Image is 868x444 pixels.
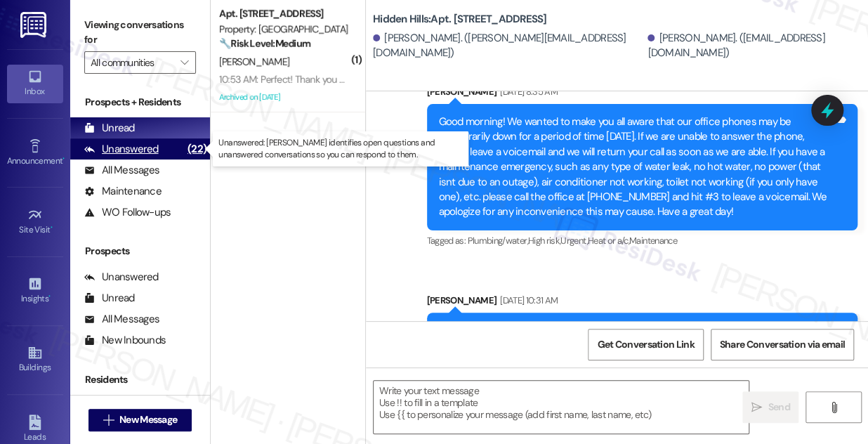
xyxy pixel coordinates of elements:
[103,414,114,426] i: 
[84,142,159,157] div: Unanswered
[219,73,688,86] div: 10:53 AM: Perfect! Thank you so much for your quick response. They should arrive around 8:00 AM [...
[7,341,63,379] a: Buildings
[629,235,677,247] span: Maintenance
[427,84,858,104] div: [PERSON_NAME]
[70,372,210,387] div: Residents
[7,272,63,310] a: Insights •
[647,31,857,61] div: [PERSON_NAME]. ([EMAIL_ADDRESS][DOMAIN_NAME])
[427,230,858,251] div: Tagged as:
[219,55,289,68] span: [PERSON_NAME]
[84,312,159,327] div: All Messages
[742,391,798,423] button: Send
[48,292,51,301] span: •
[588,329,703,360] button: Get Conversation Link
[91,51,173,74] input: All communities
[70,244,210,259] div: Prospects
[219,22,349,37] div: Property: [GEOGRAPHIC_DATA]
[597,337,694,352] span: Get Conversation Link
[84,184,162,199] div: Maintenance
[528,235,561,247] span: High risk ,
[180,57,188,68] i: 
[218,89,350,106] div: Archived on [DATE]
[751,402,762,413] i: 
[467,235,527,247] span: Plumbing/water ,
[588,235,629,247] span: Heat or a/c ,
[497,84,558,99] div: [DATE] 8:35 AM
[373,12,547,27] b: Hidden Hills: Apt. [STREET_ADDRESS]
[7,203,63,241] a: Site Visit •
[84,163,159,178] div: All Messages
[84,333,166,348] div: New Inbounds
[427,293,858,313] div: [PERSON_NAME]
[560,235,587,247] span: Urgent ,
[84,291,135,306] div: Unread
[88,409,192,431] button: New Message
[84,14,196,51] label: Viewing conversations for
[219,37,310,50] strong: 🔧 Risk Level: Medium
[184,138,210,160] div: (22)
[218,137,463,161] p: Unanswered: [PERSON_NAME] identifies open questions and unanswered conversations so you can respo...
[84,270,159,285] div: Unanswered
[497,293,558,308] div: [DATE] 10:31 AM
[720,337,845,352] span: Share Conversation via email
[70,95,210,110] div: Prospects + Residents
[84,205,171,220] div: WO Follow-ups
[219,6,349,21] div: Apt. [STREET_ADDRESS]
[119,412,177,427] span: New Message
[51,223,53,233] span: •
[829,402,839,413] i: 
[20,12,49,38] img: ResiDesk Logo
[373,31,644,61] div: [PERSON_NAME]. ([PERSON_NAME][EMAIL_ADDRESS][DOMAIN_NAME])
[7,65,63,103] a: Inbox
[768,400,789,414] span: Send
[439,115,836,220] div: Good morning! We wanted to make you all aware that our office phones may be temporarily down for ...
[711,329,854,360] button: Share Conversation via email
[63,154,65,164] span: •
[84,121,135,136] div: Unread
